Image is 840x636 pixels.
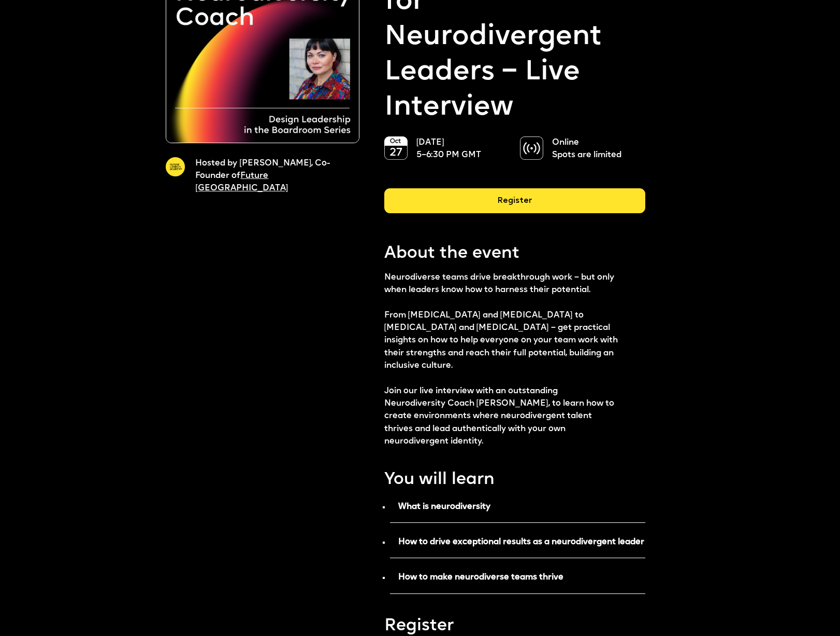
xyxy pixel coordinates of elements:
[398,573,563,582] strong: How to make neurodiverse teams thrive
[398,503,490,511] strong: What is neurodiversity
[195,157,343,195] p: Hosted by [PERSON_NAME], Co-Founder of
[384,468,645,492] p: You will learn
[384,188,645,213] div: Register
[398,538,644,546] strong: How to drive exceptional results as a neurodivergent leader
[384,242,645,266] p: About the event
[416,136,500,162] p: [DATE] 5–6:30 PM GMT
[166,157,185,176] img: A yellow circle with Future London Academy logo
[552,136,636,162] p: Online Spots are limited
[195,172,288,192] a: Future [GEOGRAPHIC_DATA]
[384,271,619,448] p: Neurodiverse teams drive breakthrough work – but only when leaders know how to harness their pote...
[384,188,645,222] a: Register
